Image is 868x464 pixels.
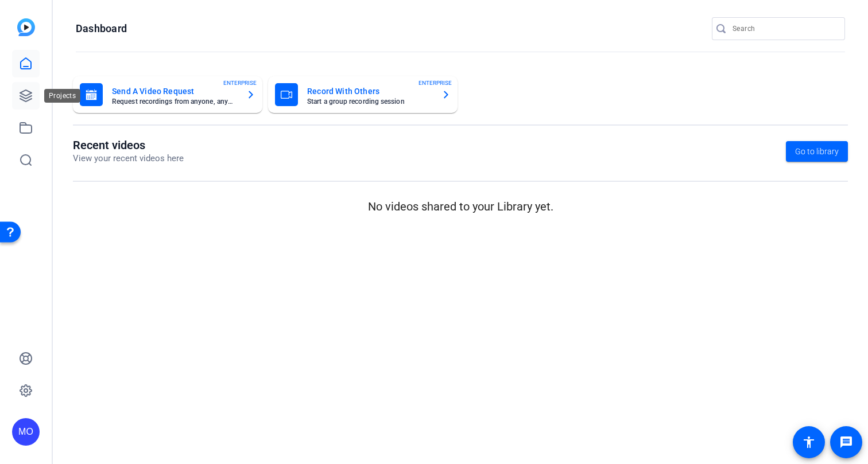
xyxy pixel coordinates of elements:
mat-card-subtitle: Start a group recording session [307,98,432,105]
h1: Dashboard [76,22,127,36]
mat-card-subtitle: Request recordings from anyone, anywhere [112,98,237,105]
div: MO [12,418,40,446]
mat-icon: message [839,435,853,449]
mat-card-title: Record With Others [307,84,432,98]
span: ENTERPRISE [418,79,452,87]
span: Go to library [795,146,839,158]
p: View your recent videos here [73,152,184,165]
button: Record With OthersStart a group recording sessionENTERPRISE [268,76,458,113]
span: ENTERPRISE [223,79,257,87]
a: Go to library [786,141,848,162]
button: Send A Video RequestRequest recordings from anyone, anywhereENTERPRISE [73,76,262,113]
mat-card-title: Send A Video Request [112,84,237,98]
div: Projects [44,89,80,103]
p: No videos shared to your Library yet. [73,198,848,215]
img: blue-gradient.svg [17,18,35,36]
input: Search [733,22,836,36]
mat-icon: accessibility [802,435,816,449]
h1: Recent videos [73,138,184,152]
